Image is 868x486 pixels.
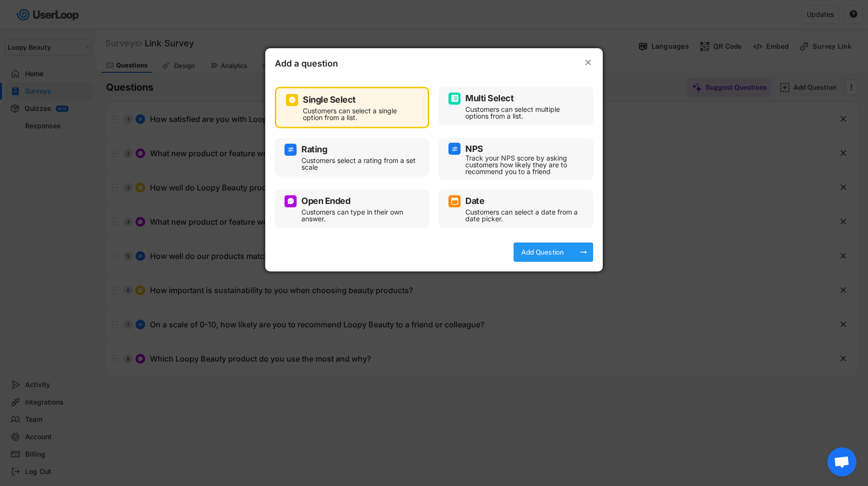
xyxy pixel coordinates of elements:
img: ConversationMinor.svg [287,197,295,205]
div: Customers can select a date from a date picker. [465,209,581,222]
img: ListMajor.svg [451,94,459,102]
div: NPS [465,145,483,153]
div: Open chat [827,447,856,476]
button:  [583,58,593,67]
div: Customers can type in their own answer. [301,209,417,222]
img: CircleTickMinorWhite.svg [288,96,296,104]
text:  [585,57,591,67]
div: Open Ended [301,197,350,205]
img: CalendarMajor.svg [451,197,459,205]
div: Add a question [275,58,371,72]
button: arrow_right_alt [579,247,588,257]
div: Rating [301,145,327,154]
div: Track your NPS score by asking customers how likely they are to recommend you to a friend [465,155,581,175]
div: Customers can select a single option from a list. [303,108,416,121]
div: Multi Select [465,94,514,103]
img: AdjustIcon.svg [451,145,459,153]
div: Single Select [303,95,356,104]
div: Add Question [518,248,567,256]
div: Date [465,197,484,205]
div: Customers select a rating from a set scale [301,157,417,171]
img: AdjustIcon.svg [287,146,295,153]
div: Customers can select multiple options from a list. [465,106,581,120]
